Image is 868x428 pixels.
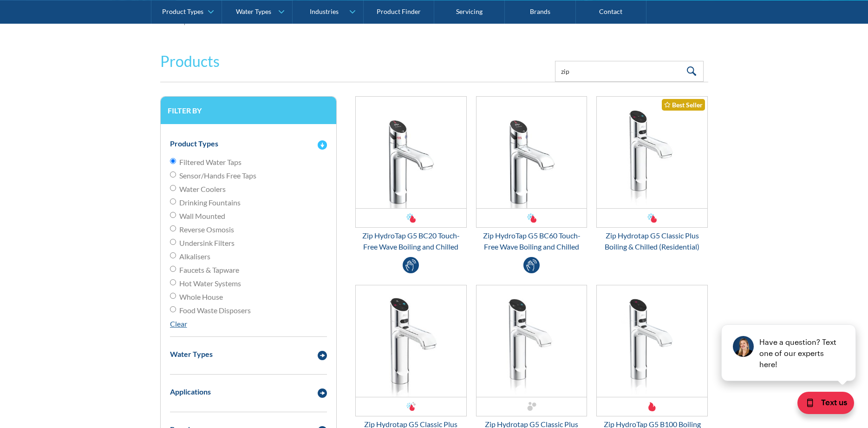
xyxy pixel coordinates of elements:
div: Water Types [170,349,213,360]
div: Applications [170,386,211,397]
span: Reverse Osmosis [179,224,234,235]
input: Alkalisers [170,252,176,258]
span: Filtered Water Taps [179,157,241,168]
a: Zip Hydrotap G5 Classic Plus Boiling & Chilled (Residential)Best SellerZip Hydrotap G5 Classic Pl... [596,96,708,252]
input: Reverse Osmosis [170,225,176,231]
h2: Products [160,50,220,72]
iframe: podium webchat widget prompt [710,282,868,393]
input: Sensor/Hands Free Taps [170,171,176,178]
input: Faucets & Tapware [170,266,176,272]
span: Wall Mounted [179,211,225,222]
img: Zip HydroTap G5 BC60 Touch-Free Wave Boiling and Chilled [476,97,587,208]
iframe: podium webchat widget bubble [775,382,868,428]
div: Best Seller [662,99,705,111]
img: Zip Hydrotap G5 Classic Plus Boiling & Chilled (Residential) [597,97,707,208]
span: Faucets & Tapware [179,264,239,276]
input: Drinking Fountains [170,198,176,204]
div: Product Types [162,7,203,15]
img: Zip HydroTap G5 BC20 Touch-Free Wave Boiling and Chilled [356,97,466,208]
span: Sensor/Hands Free Taps [179,170,256,181]
img: Zip Hydrotap G5 Classic Plus Boiling, Chilled & Sparkling (Residential) [356,285,466,397]
input: Search by keyword [555,61,704,82]
div: Zip HydroTap G5 BC20 Touch-Free Wave Boiling and Chilled [355,230,467,252]
div: Industries [310,7,339,15]
span: Hot Water Systems [179,278,241,289]
a: Clear [170,319,187,328]
img: Zip Hydrotap G5 Classic Plus Chilled & Sparkling (Residential) [476,285,587,397]
input: Undersink Filters [170,239,176,245]
input: Food Waste Disposers [170,306,176,312]
span: Whole House [179,291,223,303]
span: Alkalisers [179,251,210,262]
input: Water Coolers [170,185,176,191]
input: Wall Mounted [170,212,176,218]
a: Zip HydroTap G5 BC20 Touch-Free Wave Boiling and ChilledZip HydroTap G5 BC20 Touch-Free Wave Boil... [355,96,467,252]
span: Water Coolers [179,184,226,195]
span: Undersink Filters [179,237,235,249]
span: Food Waste Disposers [179,305,251,316]
div: Zip Hydrotap G5 Classic Plus Boiling & Chilled (Residential) [596,230,708,252]
input: Filtered Water Taps [170,158,176,164]
h3: Filter by [168,106,329,115]
input: Hot Water Systems [170,279,176,285]
a: Zip HydroTap G5 BC60 Touch-Free Wave Boiling and ChilledZip HydroTap G5 BC60 Touch-Free Wave Boil... [476,96,587,252]
div: Water Types [236,7,271,15]
input: Whole House [170,293,176,299]
span: Drinking Fountains [179,197,241,208]
img: Zip HydroTap G5 B100 Boiling Only [597,285,707,397]
div: Product Types [170,138,218,149]
div: Zip HydroTap G5 BC60 Touch-Free Wave Boiling and Chilled [476,230,587,252]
